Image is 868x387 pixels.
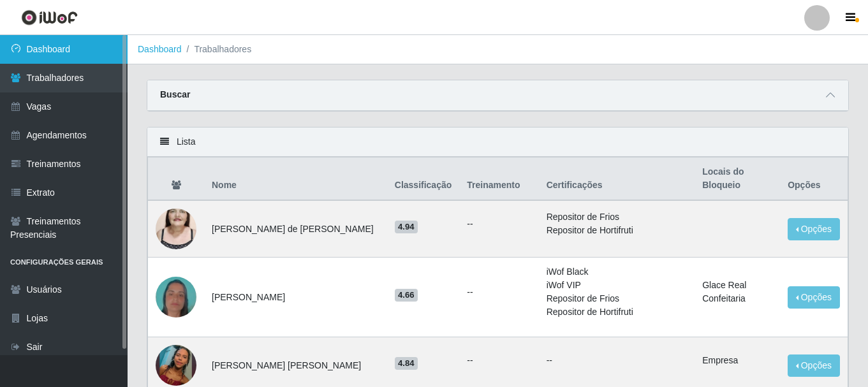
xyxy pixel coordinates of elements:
strong: Buscar [160,89,190,99]
button: Opções [788,354,840,377]
img: CoreUI Logo [21,10,78,26]
img: 1698090874027.jpeg [156,261,196,333]
button: Opções [788,218,840,240]
img: 1705435641963.jpeg [156,345,196,386]
span: 4.66 [395,289,418,302]
th: Opções [780,157,848,201]
li: Repositor de Hortifruti [547,305,687,319]
li: Empresa [702,354,772,367]
th: Locais do Bloqueio [695,157,780,201]
li: Repositor de Frios [547,292,687,305]
p: -- [547,354,687,367]
div: Lista [147,128,848,157]
ul: -- [467,217,531,231]
span: 4.94 [395,221,418,233]
ul: -- [467,286,531,299]
li: Trabalhadores [182,43,252,56]
nav: breadcrumb [128,35,868,64]
a: Dashboard [138,44,182,54]
th: Certificações [539,157,695,201]
li: Repositor de Frios [547,210,687,224]
li: iWof VIP [547,279,687,292]
td: [PERSON_NAME] [204,258,387,337]
th: Nome [204,157,387,201]
span: 4.84 [395,357,418,370]
button: Opções [788,286,840,309]
th: Classificação [387,157,460,201]
td: [PERSON_NAME] de [PERSON_NAME] [204,200,387,258]
img: 1745854264697.jpeg [156,193,196,265]
li: iWof Black [547,265,687,279]
ul: -- [467,354,531,367]
li: Repositor de Hortifruti [547,224,687,237]
th: Treinamento [459,157,538,201]
li: Glace Real Confeitaria [702,279,772,305]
